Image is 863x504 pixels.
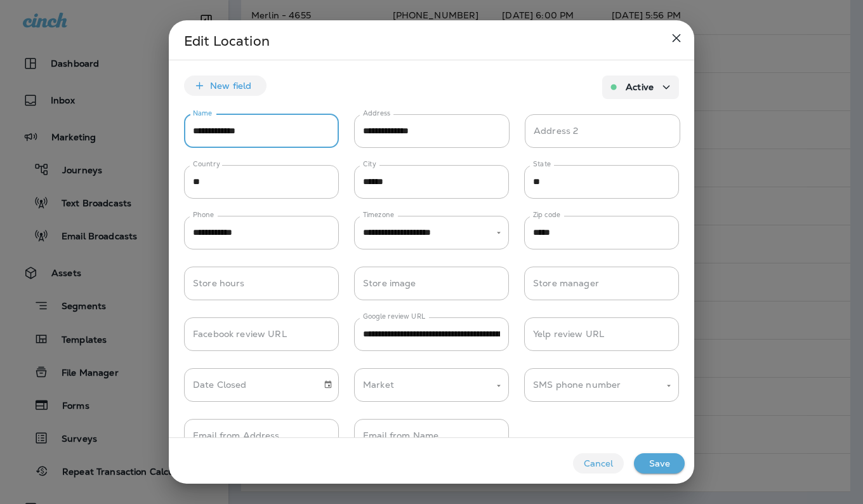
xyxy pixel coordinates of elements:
[573,453,624,474] button: Cancel
[363,109,390,118] label: Address
[363,312,426,321] label: Google review URL
[193,159,220,169] label: Country
[363,210,394,220] label: Timezone
[533,159,551,169] label: State
[319,375,338,394] button: Choose date
[210,81,251,91] p: New field
[493,380,504,391] button: Open
[193,109,212,118] label: Name
[363,159,376,169] label: City
[493,227,504,238] button: Open
[664,25,689,51] button: close
[634,453,685,474] button: Save
[169,20,694,60] h2: Edit Location
[626,82,654,92] p: Active
[193,210,214,220] label: Phone
[602,76,679,99] button: Active
[533,210,560,220] label: Zip code
[184,76,267,96] button: New field
[663,380,675,391] button: Open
